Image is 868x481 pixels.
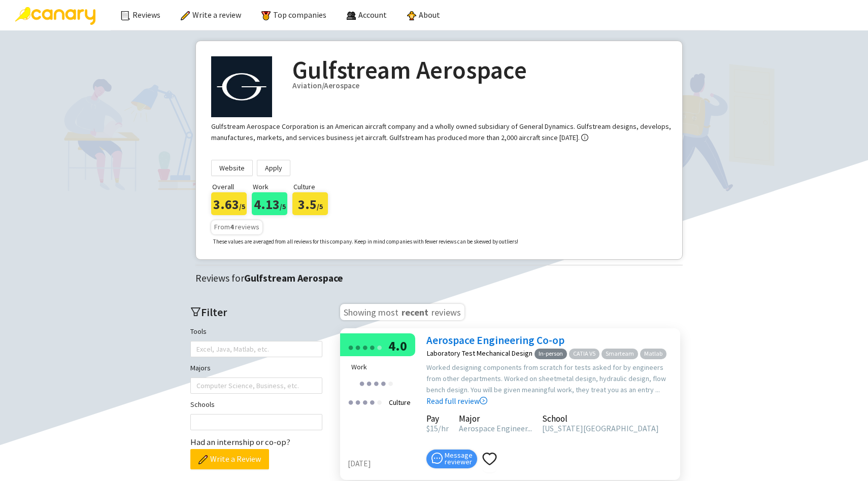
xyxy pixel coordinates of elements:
span: message [431,453,443,464]
img: pencil.png [198,455,208,464]
h2: Gulfstream Aerospace [292,56,667,84]
label: Tools [190,326,207,337]
div: 4.13 [252,192,287,215]
div: ● [362,394,368,409]
img: Canary Logo [15,7,95,25]
a: Top companies [261,10,326,20]
p: These values are averaged from all reviews for this company. Keep in mind companies with fewer re... [213,237,518,247]
span: 4.0 [388,337,407,354]
span: right-circle [480,397,487,404]
p: Work [253,181,292,192]
div: ● [380,375,386,391]
div: ● [376,394,382,409]
div: School [542,415,659,422]
span: filter [190,306,201,317]
div: Aviation/Aerospace [292,80,667,92]
b: 4 [230,222,233,231]
h3: Showing most reviews [340,304,464,320]
span: Had an internship or co-op? [190,436,290,448]
span: [US_STATE][GEOGRAPHIC_DATA] [542,423,659,433]
div: 3.63 [211,192,247,215]
span: $ [426,423,430,433]
a: Reviews [121,10,160,20]
span: recent [400,305,429,317]
div: ● [369,394,375,409]
div: ● [355,339,361,355]
div: Reviews for [195,270,688,286]
div: ● [359,375,365,391]
span: 15 [426,423,438,433]
button: Write a Review [190,449,269,469]
div: Major [459,415,532,422]
div: ● [362,339,368,355]
span: Aerospace Engineer... [459,423,532,433]
a: Write a review [181,10,241,20]
span: Account [358,10,387,20]
span: /5 [317,202,323,211]
span: /hr [438,423,449,433]
div: ● [348,339,354,355]
span: Matlab [640,349,666,359]
a: About [407,10,440,20]
div: ● [355,394,361,409]
div: [DATE] [348,458,421,470]
a: Read full review [426,346,487,406]
div: ● [373,375,379,391]
img: Company Logo [211,56,272,117]
a: Apply [257,160,290,176]
span: Apply [265,160,282,176]
div: ● [376,339,382,355]
div: Worked designing components from scratch for tests asked for by engineers from other departments.... [426,362,675,407]
p: Overall [212,181,252,192]
span: Message reviewer [445,452,473,465]
div: Pay [426,415,449,422]
label: Schools [190,399,215,410]
div: Culture [386,394,414,411]
span: info-circle [581,134,588,141]
a: Aerospace Engineering Co-op [426,333,564,347]
span: In-person [535,349,567,359]
label: Majors [190,362,211,373]
span: heart [482,452,497,466]
p: Culture [293,181,333,192]
div: ● [348,394,354,409]
span: Website [219,160,245,176]
div: ● [366,375,372,391]
a: Website [211,160,253,176]
span: /5 [239,202,245,211]
div: ● [387,375,393,391]
h2: Filter [190,304,322,321]
img: people.png [347,11,356,20]
strong: Gulfstream Aerospace [244,272,343,284]
span: /5 [280,202,286,211]
div: 3.5 [292,192,328,215]
div: Work [351,361,411,372]
div: Gulfstream Aerospace Corporation is an American aircraft company and a wholly owned subsidiary of... [211,122,671,142]
span: From reviews [214,222,259,231]
span: Smarteam [602,349,638,359]
span: CATIA V5 [569,349,599,359]
span: Write a Review [210,453,261,465]
input: Tools [196,343,198,355]
div: ● [369,339,375,355]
